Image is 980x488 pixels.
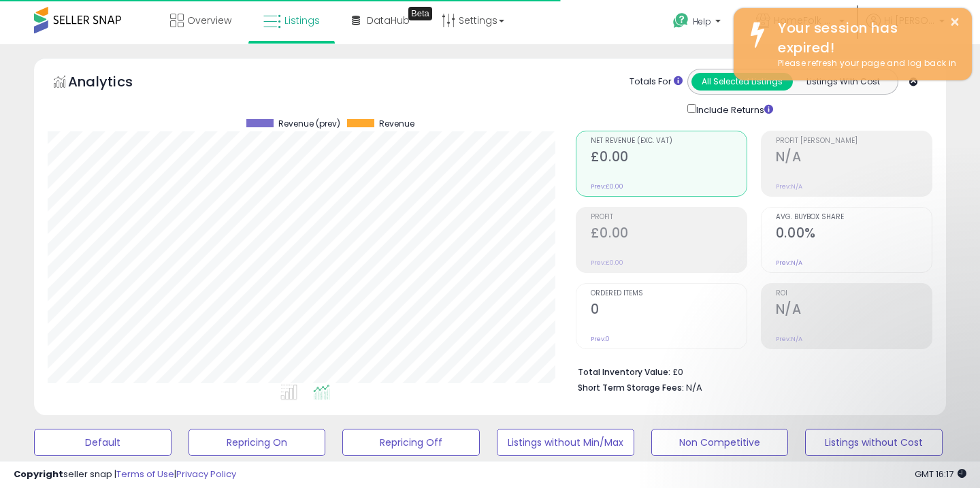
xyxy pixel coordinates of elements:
[591,149,747,167] h2: £0.00
[776,259,802,267] small: Prev: N/A
[768,18,962,57] div: Your session has expired!
[591,214,747,221] span: Profit
[630,76,683,88] div: Totals For
[379,119,414,129] span: Revenue
[578,366,670,378] b: Total Inventory Value:
[662,2,734,44] a: Help
[14,468,63,481] strong: Copyright
[776,290,932,297] span: ROI
[578,382,684,393] b: Short Term Storage Fees:
[591,225,747,244] h2: £0.00
[768,57,962,70] div: Please refresh your page and log back in
[14,468,236,481] div: seller snap | |
[578,363,922,379] li: £0
[591,302,747,320] h2: 0
[949,14,960,31] button: ×
[176,468,236,481] a: Privacy Policy
[776,137,932,145] span: Profit [PERSON_NAME]
[68,72,159,95] h5: Analytics
[651,429,789,456] button: Non Competitive
[591,137,747,145] span: Net Revenue (Exc. VAT)
[677,101,789,117] div: Include Returns
[776,182,802,191] small: Prev: N/A
[686,381,702,394] span: N/A
[591,290,747,297] span: Ordered Items
[776,302,932,320] h2: N/A
[672,12,689,29] i: Get Help
[591,335,610,343] small: Prev: 0
[284,14,320,27] span: Listings
[187,14,231,27] span: Overview
[497,429,634,456] button: Listings without Min/Max
[776,335,802,343] small: Prev: N/A
[278,119,340,129] span: Revenue (prev)
[591,182,623,191] small: Prev: £0.00
[776,214,932,221] span: Avg. Buybox Share
[189,429,326,456] button: Repricing On
[342,429,480,456] button: Repricing Off
[34,429,171,456] button: Default
[691,73,793,91] button: All Selected Listings
[776,225,932,244] h2: 0.00%
[792,73,894,91] button: Listings With Cost
[693,16,711,27] span: Help
[776,149,932,167] h2: N/A
[408,7,432,20] div: Tooltip anchor
[591,259,623,267] small: Prev: £0.00
[367,14,410,27] span: DataHub
[116,468,174,481] a: Terms of Use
